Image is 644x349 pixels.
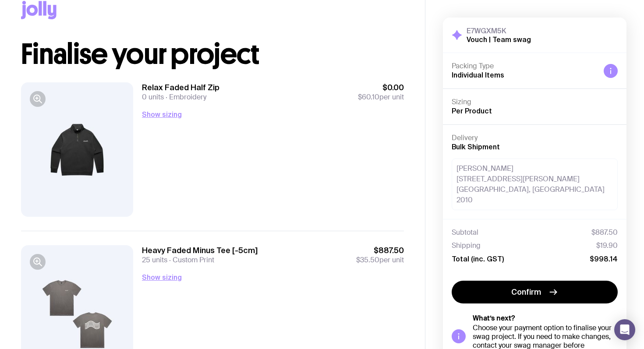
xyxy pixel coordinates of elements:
h3: E7WGXM5K [467,26,531,35]
span: Bulk Shipment [452,143,500,151]
span: $60.10 [358,92,379,102]
span: Per Product [452,107,492,115]
button: Show sizing [142,109,182,120]
h3: Relax Faded Half Zip [142,82,219,93]
span: $0.00 [358,82,404,93]
div: [PERSON_NAME] [STREET_ADDRESS][PERSON_NAME] [GEOGRAPHIC_DATA], [GEOGRAPHIC_DATA] 2010 [452,159,618,210]
h4: Packing Type [452,62,597,71]
h1: Finalise your project [21,40,404,68]
span: $887.50 [356,245,404,256]
span: 0 units [142,92,164,102]
span: Confirm [511,287,541,297]
span: Subtotal [452,228,478,237]
span: Total (inc. GST) [452,254,504,263]
span: $887.50 [591,228,618,237]
span: 25 units [142,255,167,264]
span: Embroidery [164,92,206,102]
div: Open Intercom Messenger [614,319,635,340]
span: $19.90 [596,241,618,250]
span: Individual Items [452,71,504,79]
span: $998.14 [590,254,618,263]
h3: Heavy Faded Minus Tee [-5cm] [142,245,258,256]
h4: Sizing [452,98,618,106]
h4: Delivery [452,134,618,142]
span: Shipping [452,241,481,250]
span: per unit [358,93,404,102]
button: Show sizing [142,272,182,282]
span: $35.50 [356,255,379,264]
button: Confirm [452,281,618,303]
span: per unit [356,256,404,264]
span: Custom Print [167,255,214,264]
h5: What’s next? [473,314,618,323]
h2: Vouch | Team swag [467,35,531,44]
